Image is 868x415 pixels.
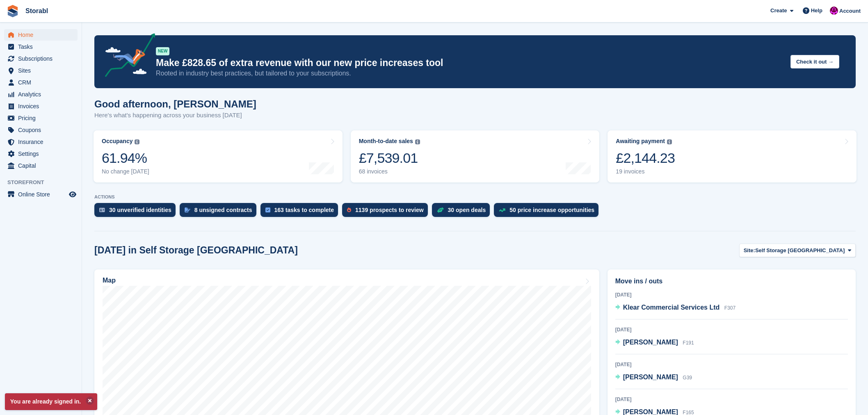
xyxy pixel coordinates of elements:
a: menu [4,41,78,52]
img: Helen Morton [830,7,838,15]
a: 50 price increase opportunities [494,203,603,221]
h2: Move ins / outs [615,276,848,286]
span: Storefront [7,178,82,187]
p: You are already signed in. [5,393,97,410]
h2: [DATE] in Self Storage [GEOGRAPHIC_DATA] [94,245,298,256]
a: [PERSON_NAME] G39 [615,372,692,383]
a: menu [4,112,78,124]
div: 30 unverified identities [109,207,171,213]
span: Coupons [18,124,67,136]
a: 163 tasks to complete [260,203,343,221]
img: price-adjustments-announcement-icon-8257ccfd72463d97f412b2fc003d46551f7dbcb40ab6d574587a9cd5c0d94... [98,33,155,80]
img: icon-info-grey-7440780725fd019a000dd9b08b2336e03edf1995a4989e88bcd33f0948082b44.svg [135,139,139,144]
button: Check it out → [790,55,839,68]
a: menu [4,100,78,112]
span: Online Store [18,189,67,200]
div: [DATE] [615,396,848,403]
span: Insurance [18,136,67,148]
span: CRM [18,77,67,88]
a: Month-to-date sales £7,539.01 68 invoices [351,130,600,182]
span: Account [839,7,861,15]
img: icon-info-grey-7440780725fd019a000dd9b08b2336e03edf1995a4989e88bcd33f0948082b44.svg [667,139,672,144]
a: menu [4,160,78,171]
a: 1139 prospects to review [342,203,432,221]
span: Analytics [18,89,67,100]
a: 30 open deals [432,203,494,221]
img: task-75834270c22a3079a89374b754ae025e5fb1db73e45f91037f5363f120a921f8.svg [265,207,270,212]
a: menu [4,77,78,88]
a: menu [4,124,78,136]
p: Rooted in industry best practices, but tailored to your subscriptions. [156,69,784,78]
span: Klear Commercial Services Ltd [623,304,720,311]
a: menu [4,148,78,160]
a: menu [4,189,78,200]
div: 30 open deals [448,207,486,213]
div: No change [DATE] [102,168,149,175]
div: 50 price increase opportunities [509,207,594,213]
div: [DATE] [615,326,848,333]
h2: Map [103,277,116,284]
a: menu [4,89,78,100]
p: ACTIONS [94,194,856,200]
span: Sites [18,65,67,76]
p: Here's what's happening across your business [DATE] [94,111,256,120]
div: [DATE] [615,291,848,299]
h1: Good afternoon, [PERSON_NAME] [94,98,256,109]
div: 8 unsigned contracts [194,207,252,213]
div: 61.94% [102,150,149,166]
span: G39 [683,375,692,381]
img: verify_identity-adf6edd0f0f0b5bbfe63781bf79b02c33cf7c696d77639b501bdc392416b5a36.svg [99,207,105,212]
a: Storabl [22,4,51,18]
a: Klear Commercial Services Ltd F307 [615,303,736,313]
img: prospect-51fa495bee0391a8d652442698ab0144808aea92771e9ea1ae160a38d050c398.svg [347,207,351,212]
span: Help [811,7,822,15]
div: 1139 prospects to review [355,207,424,213]
a: Preview store [68,189,78,199]
div: [DATE] [615,361,848,368]
span: Self Storage [GEOGRAPHIC_DATA] [755,246,845,255]
span: [PERSON_NAME] [623,339,678,346]
span: Invoices [18,100,67,112]
a: [PERSON_NAME] F191 [615,337,694,348]
div: 68 invoices [359,168,420,175]
a: menu [4,53,78,64]
div: £2,144.23 [616,150,675,166]
span: Home [18,29,67,41]
span: Tasks [18,41,67,52]
span: Create [770,7,787,15]
a: Awaiting payment £2,144.23 19 invoices [608,130,857,182]
span: [PERSON_NAME] [623,374,678,381]
img: icon-info-grey-7440780725fd019a000dd9b08b2336e03edf1995a4989e88bcd33f0948082b44.svg [415,139,420,144]
a: menu [4,136,78,148]
span: F307 [724,305,736,311]
span: F191 [683,340,694,346]
div: Awaiting payment [616,138,665,145]
p: Make £828.65 of extra revenue with our new price increases tool [156,57,784,69]
img: contract_signature_icon-13c848040528278c33f63329250d36e43548de30e8caae1d1a13099fd9432cc5.svg [185,207,190,212]
span: Subscriptions [18,53,67,64]
div: £7,539.01 [359,150,420,166]
a: 8 unsigned contracts [180,203,260,221]
span: Pricing [18,112,67,124]
div: 19 invoices [616,168,675,175]
a: menu [4,29,78,41]
button: Site: Self Storage [GEOGRAPHIC_DATA] [739,244,856,257]
img: price_increase_opportunities-93ffe204e8149a01c8c9dc8f82e8f89637d9d84a8eef4429ea346261dce0b2c0.svg [499,208,505,212]
span: Settings [18,148,67,160]
div: Month-to-date sales [359,138,413,145]
div: 163 tasks to complete [274,207,334,213]
a: menu [4,65,78,76]
div: NEW [156,47,169,55]
a: 30 unverified identities [94,203,180,221]
span: Capital [18,160,67,171]
a: Occupancy 61.94% No change [DATE] [94,130,343,182]
img: stora-icon-8386f47178a22dfd0bd8f6a31ec36ba5ce8667c1dd55bd0f319d3a0aa187defe.svg [7,5,19,17]
span: Site: [744,246,755,255]
div: Occupancy [102,138,132,145]
img: deal-1b604bf984904fb50ccaf53a9ad4b4a5d6e5aea283cecdc64d6e3604feb123c2.svg [437,207,444,213]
